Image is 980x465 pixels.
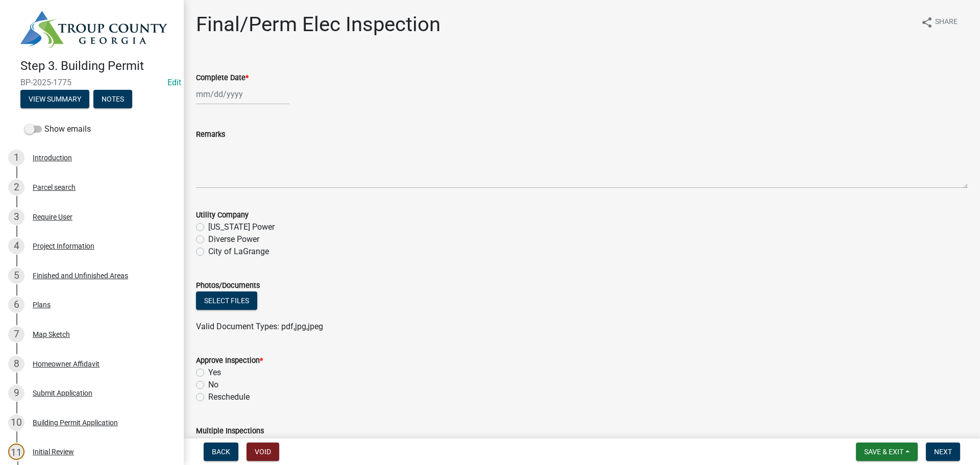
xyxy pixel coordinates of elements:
[934,448,952,456] span: Next
[33,448,74,455] div: Initial Review
[167,78,181,87] wm-modal-confirm: Edit Application Number
[8,267,24,284] div: 5
[8,209,24,225] div: 3
[8,385,24,401] div: 9
[33,389,92,397] div: Submit Application
[33,272,128,279] div: Finished and Unfinished Areas
[20,95,89,104] wm-modal-confirm: Summary
[20,11,167,48] img: Troup County, Georgia
[196,322,323,331] span: Valid Document Types: pdf,jpg,jpeg
[8,179,24,195] div: 2
[167,78,181,87] a: Edit
[212,448,230,456] span: Back
[204,443,238,461] button: Back
[8,238,24,254] div: 4
[93,90,132,108] button: Notes
[196,357,263,364] label: Approve Inspection
[33,154,72,161] div: Introduction
[208,366,221,379] label: Yes
[208,246,269,258] label: City of LaGrange
[196,282,260,289] label: Photos/Documents
[196,131,225,138] label: Remarks
[20,59,176,74] h4: Step 3. Building Permit
[8,444,24,460] div: 11
[24,123,91,135] label: Show emails
[8,414,24,431] div: 10
[33,331,70,338] div: Map Sketch
[33,242,94,250] div: Project Information
[33,301,51,308] div: Plans
[8,150,24,166] div: 1
[196,12,440,37] h1: Final/Perm Elec Inspection
[208,391,250,403] label: Reschedule
[20,90,89,108] button: View Summary
[196,428,264,435] label: Multiple Inspections
[913,12,966,32] button: shareShare
[33,213,72,221] div: Require User
[8,356,24,372] div: 8
[33,419,118,426] div: Building Permit Application
[208,379,218,391] label: No
[247,443,279,461] button: Void
[935,16,958,29] span: Share
[196,212,249,219] label: Utility Company
[20,78,163,87] span: BP-2025-1775
[196,75,249,82] label: Complete Date
[856,443,918,461] button: Save & Exit
[208,233,259,246] label: Diverse Power
[8,297,24,313] div: 6
[208,221,275,233] label: [US_STATE] Power
[864,448,903,456] span: Save & Exit
[921,16,933,29] i: share
[33,184,76,191] div: Parcel search
[33,360,100,368] div: Homeowner Affidavit
[196,291,257,310] button: Select files
[8,326,24,342] div: 7
[196,84,289,105] input: mm/dd/yyyy
[93,95,132,104] wm-modal-confirm: Notes
[926,443,960,461] button: Next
